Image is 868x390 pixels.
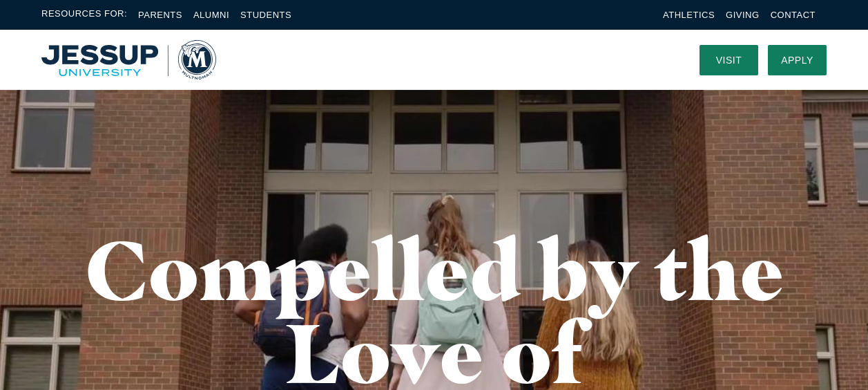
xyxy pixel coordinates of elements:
span: Resources For: [41,7,127,23]
a: Parents [138,10,182,20]
a: Alumni [193,10,229,20]
img: Multnomah University Logo [41,40,216,80]
a: Contact [771,10,816,20]
a: Apply [768,45,827,75]
a: Athletics [663,10,715,20]
a: Visit [700,45,758,75]
a: Students [240,10,291,20]
a: Giving [726,10,760,20]
a: Home [41,40,216,80]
